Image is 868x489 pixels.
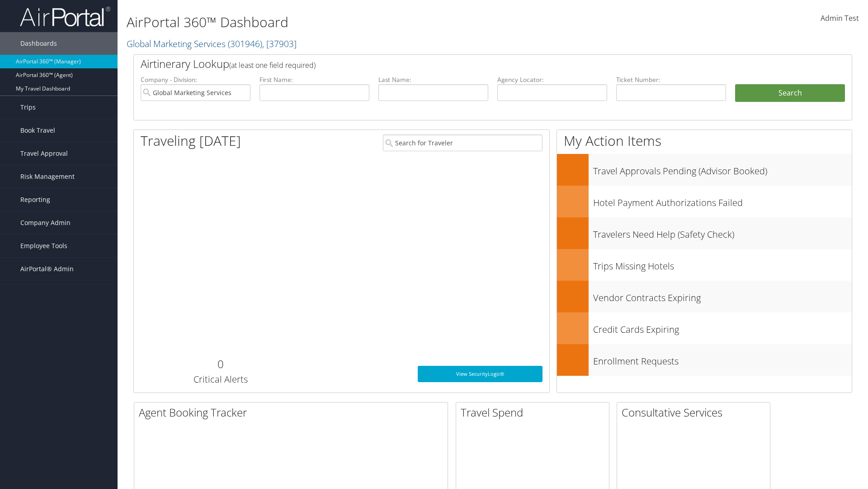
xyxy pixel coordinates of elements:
h3: Travel Approvals Pending (Advisor Booked) [593,160,852,177]
h2: Consultative Services [622,405,770,420]
label: Company - Division: [141,75,250,84]
img: airportal-logo.png [20,6,110,27]
a: Admin Test [821,5,859,33]
h3: Trips Missing Hotels [593,255,852,273]
h3: Travelers Need Help (Safety Check) [593,224,852,241]
a: Enrollment Requests [557,344,852,376]
span: AirPortal® Admin [20,258,74,280]
h2: 0 [141,356,300,372]
label: First Name: [259,75,369,84]
span: Travel Approval [20,142,68,165]
label: Ticket Number: [616,75,726,84]
span: Risk Management [20,165,75,188]
span: Reporting [20,188,50,211]
a: Trips Missing Hotels [557,249,852,281]
span: Dashboards [20,32,57,55]
span: , [ 37903 ] [262,38,297,50]
h1: My Action Items [557,131,852,150]
h1: Traveling [DATE] [141,131,241,150]
span: ( 301946 ) [228,38,262,50]
h1: AirPortal 360™ Dashboard [127,13,615,32]
label: Agency Locator: [497,75,607,84]
h2: Airtinerary Lookup [141,56,785,72]
span: Admin Test [821,13,859,23]
h2: Agent Booking Tracker [139,405,448,420]
h3: Hotel Payment Authorizations Failed [593,192,852,209]
input: Search for Traveler [383,134,542,151]
a: Vendor Contracts Expiring [557,281,852,312]
a: Global Marketing Services [127,38,297,50]
h3: Vendor Contracts Expiring [593,287,852,304]
a: Travel Approvals Pending (Advisor Booked) [557,154,852,186]
label: Last Name: [378,75,488,84]
span: Trips [20,96,36,119]
span: Employee Tools [20,235,67,257]
span: Book Travel [20,119,55,142]
h3: Critical Alerts [141,373,300,386]
h3: Enrollment Requests [593,350,852,368]
h3: Credit Cards Expiring [593,319,852,336]
span: Company Admin [20,211,71,234]
span: (at least one field required) [229,60,316,70]
button: Search [735,84,845,102]
h2: Travel Spend [461,405,609,420]
a: Travelers Need Help (Safety Check) [557,217,852,249]
a: Hotel Payment Authorizations Failed [557,186,852,217]
a: Credit Cards Expiring [557,312,852,344]
a: View SecurityLogic® [418,366,542,382]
